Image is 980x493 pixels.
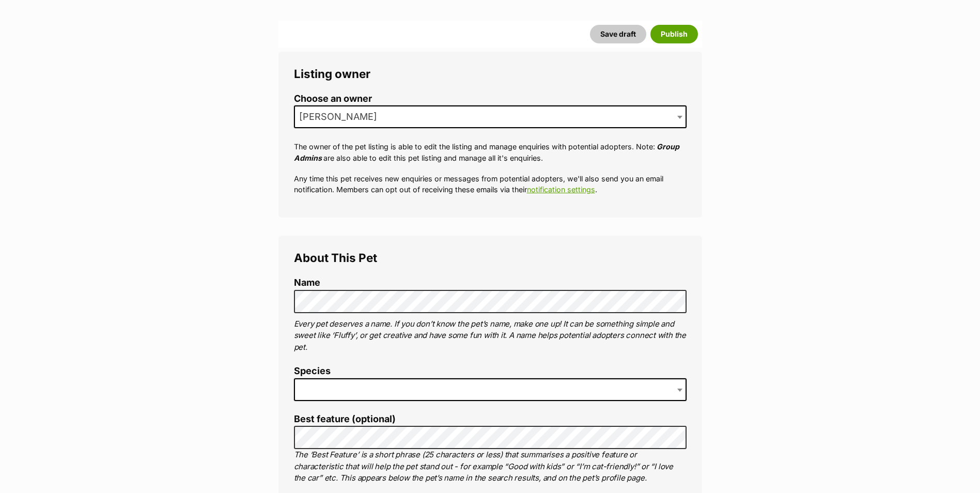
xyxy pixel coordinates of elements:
p: The ‘Best Feature’ is a short phrase (25 characters or less) that summarises a positive feature o... [294,449,687,484]
button: Publish [650,25,698,43]
span: About This Pet [294,251,377,265]
span: Sarah Rollan [295,110,387,124]
label: Best feature (optional) [294,414,687,425]
p: Every pet deserves a name. If you don’t know the pet’s name, make one up! It can be something sim... [294,318,687,353]
label: Species [294,366,687,377]
a: notification settings [527,185,595,194]
span: Sarah Rollan [294,105,687,128]
button: Save draft [590,25,646,43]
label: Choose an owner [294,94,687,104]
p: Any time this pet receives new enquiries or messages from potential adopters, we'll also send you... [294,173,687,195]
label: Name [294,278,687,288]
p: The owner of the pet listing is able to edit the listing and manage enquiries with potential adop... [294,141,687,163]
em: Group Admins [294,142,679,162]
span: Listing owner [294,67,370,81]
